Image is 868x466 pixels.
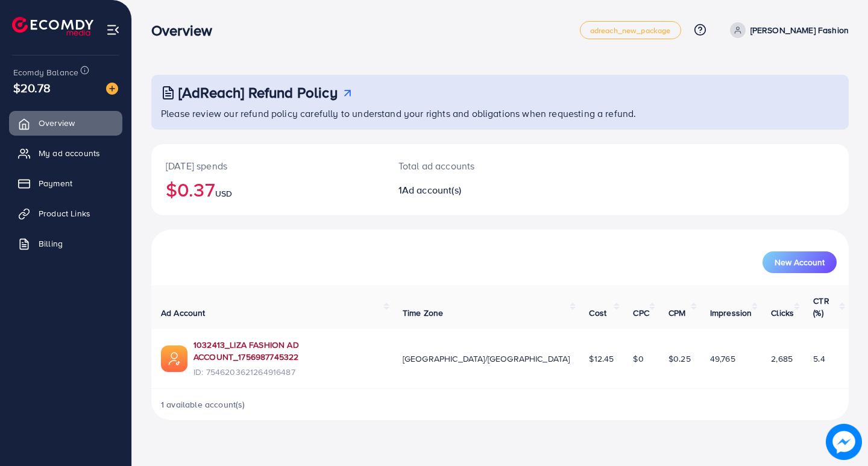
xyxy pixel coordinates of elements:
[580,21,681,39] a: adreach_new_package
[13,66,78,78] span: Ecomdy Balance
[589,307,606,319] span: Cost
[9,201,122,225] a: Product Links
[39,147,100,159] span: My ad accounts
[725,22,849,38] a: [PERSON_NAME] Fashion
[403,307,443,319] span: Time Zone
[771,353,793,365] span: 2,685
[750,23,849,37] p: [PERSON_NAME] Fashion
[161,398,245,411] span: 1 available account(s)
[710,307,752,319] span: Impression
[215,187,232,200] span: USD
[398,184,544,196] h2: 1
[39,177,72,189] span: Payment
[12,17,93,36] img: logo
[590,27,671,34] span: adreach_new_package
[151,22,222,39] h3: Overview
[193,339,383,364] a: 1032413_LIZA FASHION AD ACCOUNT_1756987745322
[813,353,825,365] span: 5.4
[9,171,122,195] a: Payment
[633,307,649,319] span: CPC
[9,111,122,135] a: Overview
[771,307,794,319] span: Clicks
[633,353,643,365] span: $0
[710,353,735,365] span: 49,765
[166,159,370,173] p: [DATE] spends
[763,251,837,273] button: New Account
[178,84,338,101] h3: [AdReach] Refund Policy
[402,183,461,197] span: Ad account(s)
[39,117,75,129] span: Overview
[161,345,187,372] img: ic-ads-acc.e4c84228.svg
[589,353,614,365] span: $12.45
[39,207,90,219] span: Product Links
[403,353,570,365] span: [GEOGRAPHIC_DATA]/[GEOGRAPHIC_DATA]
[398,159,544,173] p: Total ad accounts
[829,427,858,456] img: image
[13,79,51,96] span: $20.78
[668,307,685,319] span: CPM
[9,231,122,256] a: Billing
[161,106,841,121] p: Please review our refund policy carefully to understand your rights and obligations when requesti...
[668,353,691,365] span: $0.25
[106,83,118,95] img: image
[161,307,206,319] span: Ad Account
[775,258,825,266] span: New Account
[813,295,829,319] span: CTR (%)
[106,23,120,37] img: menu
[9,141,122,165] a: My ad accounts
[166,178,370,201] h2: $0.37
[193,366,383,378] span: ID: 7546203621264916487
[39,238,63,250] span: Billing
